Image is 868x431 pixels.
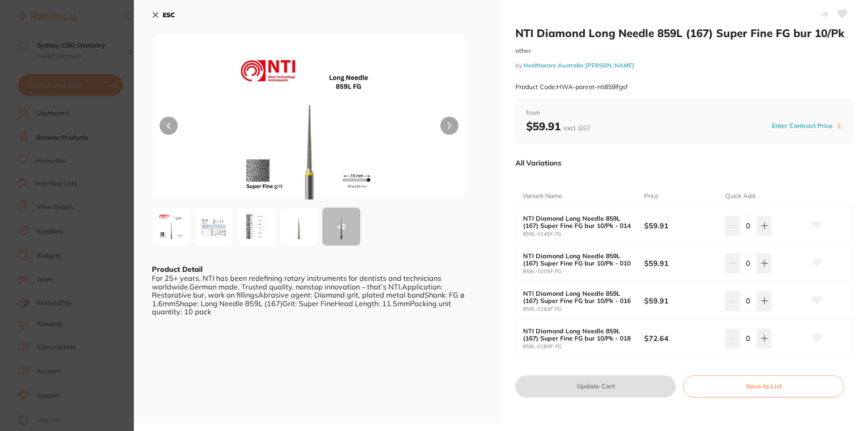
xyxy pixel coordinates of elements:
[155,210,188,243] img: anBn
[523,215,632,229] b: NTI Diamond Long Needle 859L (167) Super Fine FG bur 10/Pk - 014
[523,269,644,275] small: 859L-010SF-FG
[725,192,755,201] p: Quick Add
[240,210,273,243] img: dF8xNC5qcGc
[523,252,632,267] b: NTI Diamond Long Needle 859L (167) Super Fine FG bur 10/Pk - 010
[163,11,175,19] b: ESC
[644,258,717,268] b: $59.91
[322,208,360,246] div: + 2
[283,210,315,243] img: ZmcuanBn
[523,231,644,237] small: 859L-014SF-FG
[515,26,854,40] h2: NTI Diamond Long Needle 859L (167) Super Fine FG bur 10/Pk
[523,327,632,342] b: NTI Diamond Long Needle 859L (167) Super Fine FG bur 10/Pk - 018
[215,57,403,199] img: anBn
[322,207,361,246] button: +2
[769,122,835,130] button: Enter Contract Price
[515,158,561,167] p: All Variations
[835,123,843,130] label: i
[683,375,844,397] button: Save to List
[523,344,644,350] small: 859L-018SF-FG
[515,62,854,69] small: by
[523,290,632,304] b: NTI Diamond Long Needle 859L (167) Super Fine FG bur 10/Pk - 016
[526,109,843,118] span: from
[152,274,483,316] div: For 25+ years, NTI has been redefining rotary instruments for dentists and technicians worldwide....
[564,124,590,132] span: excl. GST
[152,7,175,23] button: ESC
[523,306,644,312] small: 859L-016SF-FG
[644,221,717,231] b: $59.91
[526,119,590,133] b: $59.91
[515,47,854,55] small: other
[515,375,676,397] button: Update Cart
[515,83,628,91] small: Product Code: HWA-parent-nti859lfgsf
[644,296,717,306] b: $59.91
[644,333,717,343] b: $72.64
[152,265,203,274] b: Product Detail
[198,210,230,243] img: MS5qcGc
[524,62,634,69] a: Healthware Australia [PERSON_NAME]
[523,192,562,201] p: Variant Name
[644,192,659,201] p: Price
